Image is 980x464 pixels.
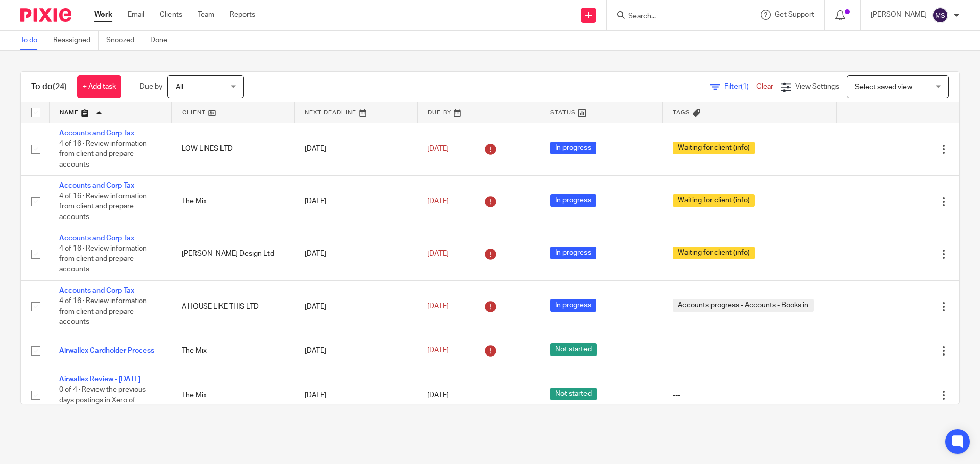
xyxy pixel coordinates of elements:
[59,376,140,383] a: Airwallex Review - [DATE]
[128,10,144,20] a: Email
[550,194,596,207] span: In progress
[550,142,596,154] span: In progress
[171,369,294,422] td: The Mix
[59,182,134,189] a: Accounts and Corp Tax
[53,83,67,91] span: (24)
[673,346,826,356] div: ---
[59,130,134,137] a: Accounts and Corp Tax
[94,10,112,20] a: Work
[673,247,755,259] span: Waiting for client (info)
[855,84,912,91] span: Select saved view
[295,228,417,280] td: [DATE]
[171,175,294,228] td: The Mix
[295,333,417,369] td: [DATE]
[756,83,773,90] a: Clear
[59,245,147,273] span: 4 of 16 · Review information from client and prepare accounts
[932,7,948,23] img: svg%3E
[150,31,175,50] a: Done
[59,297,147,325] span: 4 of 16 · Review information from client and prepare accounts
[427,198,449,205] span: [DATE]
[550,247,596,259] span: In progress
[550,388,597,400] span: Not started
[427,250,449,257] span: [DATE]
[171,333,294,369] td: The Mix
[59,287,134,294] a: Accounts and Corp Tax
[724,83,756,90] span: Filter
[775,11,814,18] span: Get Support
[673,299,814,312] span: Accounts progress - Accounts - Books in
[427,145,449,152] span: [DATE]
[59,347,154,354] a: Airwallex Cardholder Process
[741,83,749,90] span: (1)
[427,303,449,310] span: [DATE]
[160,10,182,20] a: Clients
[230,10,255,20] a: Reports
[59,140,147,168] span: 4 of 16 · Review information from client and prepare accounts
[427,392,449,399] span: [DATE]
[59,387,146,415] span: 0 of 4 · Review the previous days postings in Xero of Airwallex transactions
[550,299,596,312] span: In progress
[176,84,183,91] span: All
[171,280,294,333] td: A HOUSE LIKE THIS LTD
[673,194,755,207] span: Waiting for client (info)
[53,31,99,50] a: Reassigned
[627,12,719,21] input: Search
[106,31,142,50] a: Snoozed
[295,280,417,333] td: [DATE]
[171,228,294,280] td: [PERSON_NAME] Design Ltd
[673,142,755,154] span: Waiting for client (info)
[427,347,449,354] span: [DATE]
[295,175,417,228] td: [DATE]
[171,123,294,175] td: LOW LINES LTD
[31,81,67,92] h1: To do
[795,83,839,90] span: View Settings
[20,31,45,50] a: To do
[20,8,71,22] img: Pixie
[77,75,121,98] a: + Add task
[59,235,134,242] a: Accounts and Corp Tax
[59,193,147,221] span: 4 of 16 · Review information from client and prepare accounts
[673,390,826,400] div: ---
[871,10,927,20] p: [PERSON_NAME]
[295,369,417,422] td: [DATE]
[198,10,214,20] a: Team
[673,110,690,115] span: Tags
[550,343,597,356] span: Not started
[140,81,162,92] p: Due by
[295,123,417,175] td: [DATE]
